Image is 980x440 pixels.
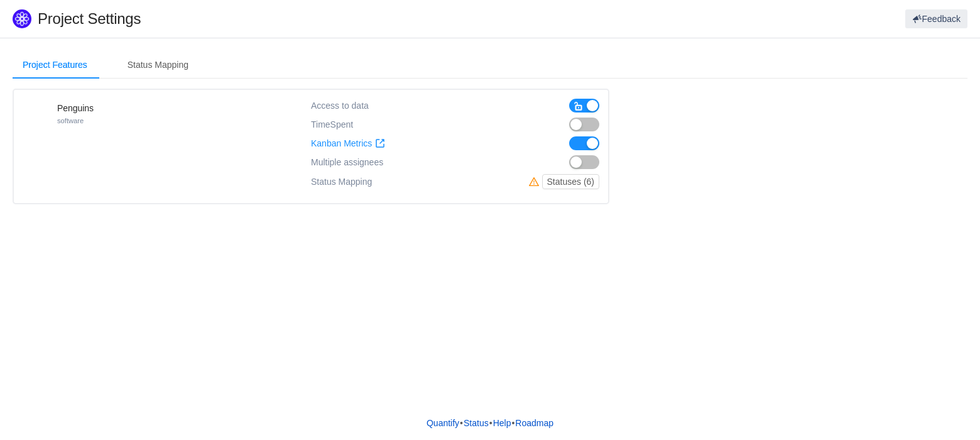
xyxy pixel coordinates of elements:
[311,174,372,189] div: Status Mapping
[529,177,542,187] i: icon: warning
[511,418,514,428] span: •
[311,138,372,149] span: Kanban Metrics
[311,138,385,149] a: Kanban Metrics
[311,157,383,168] span: Multiple assignees
[493,414,512,432] a: Help
[542,174,599,189] button: Statuses (6)
[460,418,463,428] span: •
[463,414,489,432] a: Status
[13,9,31,28] img: Quantify
[23,102,48,127] img: 10738
[514,414,554,432] a: Roadmap
[905,9,967,28] button: Feedback
[311,99,369,113] div: Access to data
[117,51,199,79] div: Status Mapping
[57,102,94,114] h4: Penguins
[311,119,353,130] span: TimeSpent
[57,117,84,124] small: software
[13,51,97,79] div: Project Features
[38,9,587,28] h1: Project Settings
[426,414,460,432] a: Quantify
[489,418,493,428] span: •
